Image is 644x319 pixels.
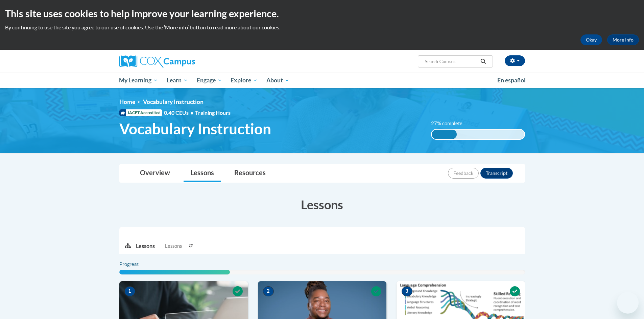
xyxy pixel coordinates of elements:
button: Feedback [448,168,479,179]
a: Lessons [184,164,221,182]
span: Explore [231,76,258,84]
a: Overview [133,164,177,182]
span: En español [497,77,526,84]
span: About [266,76,289,84]
span: 3 [402,286,412,296]
button: Okay [580,34,602,45]
a: En español [493,73,530,87]
div: Main menu [109,73,535,88]
span: Engage [197,76,222,84]
span: 2 [263,286,274,296]
span: Training Hours [195,109,231,116]
span: Learn [167,76,188,84]
a: Engage [192,73,226,88]
button: Account Settings [505,55,525,66]
img: Cox Campus [119,55,195,68]
a: Cox Campus [119,55,248,68]
span: 0.40 CEUs [164,109,195,116]
span: 1 [124,286,135,296]
a: More Info [607,34,639,45]
span: Vocabulary Instruction [143,98,204,105]
input: Search Courses [424,57,478,65]
span: Vocabulary Instruction [119,120,271,138]
h3: Lessons [119,196,525,213]
span: IACET Accredited [119,109,162,116]
span: • [190,109,193,116]
a: Home [119,98,135,105]
span: Lessons [165,242,182,250]
a: My Learning [115,73,163,88]
label: Progress: [119,261,158,268]
a: About [262,73,294,88]
p: Lessons [136,242,155,250]
a: Learn [162,73,192,88]
button: Transcript [480,168,513,179]
h2: This site uses cookies to help improve your learning experience. [5,7,639,20]
p: By continuing to use the site you agree to our use of cookies. Use the ‘More info’ button to read... [5,24,639,31]
a: Resources [228,164,272,182]
span: My Learning [119,76,158,84]
button: Search [478,57,488,65]
a: Explore [226,73,262,88]
label: 27% complete [431,120,470,127]
div: 27% complete [432,130,457,139]
iframe: Button to launch messaging window [617,292,639,314]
